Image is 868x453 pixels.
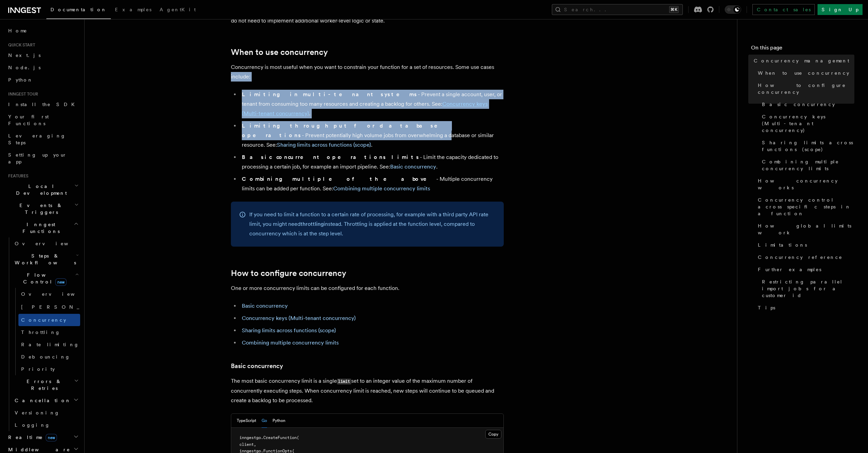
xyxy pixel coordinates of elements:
[242,176,436,182] strong: Combining multiple of the above
[762,113,854,134] span: Concurrency keys (Multi-tenant concurrency)
[8,77,33,83] span: Python
[758,70,849,76] span: When to use concurrency
[231,268,346,278] a: How to configure concurrency
[759,98,854,111] a: Basic concurrency
[5,74,80,86] a: Python
[8,102,79,107] span: Install the SDK
[762,101,835,108] span: Basic concurrency
[762,139,854,153] span: Sharing limits across functions (scope)
[755,251,854,263] a: Concurrency reference
[758,266,821,273] span: Further examples
[242,327,336,334] a: Sharing limits across functions (scope)
[231,62,504,82] p: Concurrency is most useful when you want to constrain your function for a set of resources. Some ...
[300,221,324,227] a: throttling
[242,154,420,160] strong: Basic concurrent operations limits
[755,79,854,98] a: How to configure concurrency
[277,142,371,148] a: Sharing limits across functions (scope)
[5,42,35,48] span: Quick start
[333,185,430,192] a: Combining multiple concurrency limits
[297,435,299,440] span: (
[273,414,285,428] button: Python
[5,25,80,37] a: Home
[759,276,854,302] a: Restricting parallel import jobs for a customer id
[818,4,863,15] a: Sign Up
[5,199,80,218] button: Events & Triggers
[12,375,80,394] button: Errors & Retries
[263,435,297,440] span: CreateFunction
[21,317,66,323] span: Concurrency
[755,220,854,239] a: How global limits work
[18,363,80,375] a: Priority
[21,291,91,297] span: Overview
[12,237,80,250] a: Overview
[755,67,854,79] a: When to use concurrency
[669,6,679,13] kbd: ⌘K
[755,302,854,314] a: Tips
[5,431,80,443] button: Realtimenew
[8,65,41,70] span: Node.js
[50,7,107,12] span: Documentation
[156,2,200,18] a: AgentKit
[46,2,111,19] a: Documentation
[725,5,741,14] button: Toggle dark mode
[755,194,854,220] a: Concurrency control across specific steps in a function
[755,239,854,251] a: Limitations
[240,152,504,172] li: - Limit the capacity dedicated to processing a certain job, for example an import pipeline. See: .
[111,2,156,18] a: Examples
[242,122,447,138] strong: Limiting throughput for database operations
[5,49,80,61] a: Next.js
[15,410,60,415] span: Versioning
[249,210,496,238] p: If you need to limit a function to a certain rate of processing, for example with a third party A...
[21,366,55,372] span: Priority
[231,376,504,405] p: The most basic concurrency limit is a single set to an integer value of the maximum number of con...
[8,152,67,164] span: Setting up your app
[237,414,256,428] button: TypeScript
[18,314,80,326] a: Concurrency
[758,82,854,96] span: How to configure concurrency
[21,330,60,335] span: Throttling
[751,55,854,67] a: Concurrency management
[5,130,80,149] a: Leveraging Steps
[262,414,267,428] button: Go
[337,379,351,384] code: limit
[762,158,854,172] span: Combining multiple concurrency limits
[12,378,74,392] span: Errors & Retries
[758,222,854,236] span: How global limits work
[390,163,436,170] a: Basic concurrency
[5,183,74,196] span: Local Development
[21,354,70,360] span: Debouncing
[552,4,683,15] button: Search...⌘K
[21,342,79,347] span: Rate limiting
[485,430,501,439] button: Copy
[8,27,27,34] span: Home
[240,121,504,150] li: - Prevent potentially high volume jobs from overwhelming a database or similar resource. See: .
[759,156,854,175] a: Combining multiple concurrency limits
[115,7,151,12] span: Examples
[12,272,75,285] span: Flow Control
[8,114,49,126] span: Your first Functions
[231,361,283,371] a: Basic concurrency
[18,338,80,351] a: Rate limiting
[754,57,849,64] span: Concurrency management
[12,419,80,431] a: Logging
[5,434,57,441] span: Realtime
[5,173,28,179] span: Features
[12,288,80,375] div: Flow Controlnew
[5,180,80,199] button: Local Development
[242,91,418,98] strong: Limiting in multi-tenant systems
[240,90,504,118] li: - Prevent a single account, user, or tenant from consuming too many resources and creating a back...
[231,283,504,293] p: One or more concurrency limits can be configured for each function.
[759,136,854,156] a: Sharing limits across functions (scope)
[751,44,854,55] h4: On this page
[12,407,80,419] a: Versioning
[239,435,263,440] span: inngestgo.
[21,304,121,310] span: [PERSON_NAME]
[231,47,328,57] a: When to use concurrency
[5,218,80,237] button: Inngest Functions
[5,98,80,111] a: Install the SDK
[12,397,71,404] span: Cancellation
[5,221,74,235] span: Inngest Functions
[242,339,339,346] a: Combining multiple concurrency limits
[18,300,80,314] a: [PERSON_NAME]
[762,278,854,299] span: Restricting parallel import jobs for a customer id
